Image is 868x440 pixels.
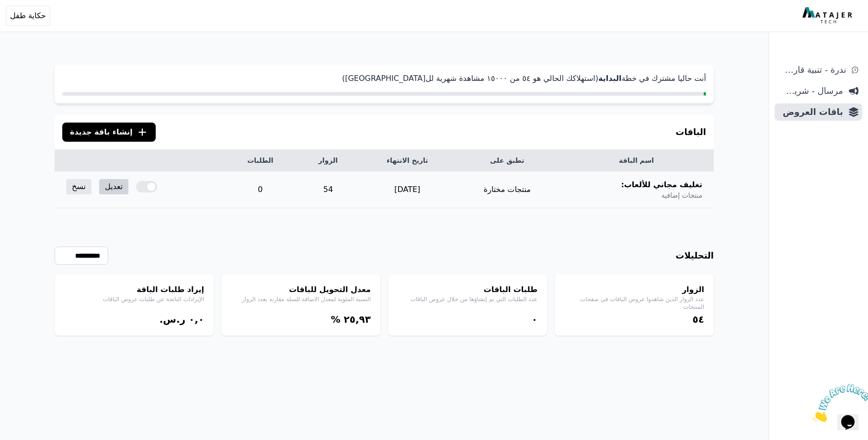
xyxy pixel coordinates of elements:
button: $i18n('chat', 'chat_widget') [10,12,31,29]
td: 54 [297,171,359,208]
img: MatajerTech Logo [802,7,855,24]
th: الزوار [297,150,359,171]
bdi: ٢٥,٩۳ [344,314,371,325]
h4: الزوار [564,284,704,295]
div: ٥٤ [564,313,704,326]
h3: التحليلات [675,249,714,262]
th: تطبق على [455,150,559,171]
th: تاريخ الانتهاء [359,150,455,171]
span: منتجات إضافية [662,191,702,200]
h4: طلبات الباقات [398,284,537,295]
p: عدد الزوار الذين شاهدوا عروض الباقات في صفحات المنتجات [564,295,704,311]
a: نسخ [66,179,91,194]
td: 0 [224,171,297,208]
h4: إيراد طلبات الباقة [64,284,204,295]
th: الطلبات [224,150,297,171]
iframe: chat widget [809,380,868,426]
p: النسبة المئوية لمعدل الاضافة للسلة مقارنة بعدد الزوار [231,295,371,303]
span: تغليف مجاني للألعاب: [621,179,702,191]
span: باقات العروض [778,105,843,119]
p: عدد الطلبات التي تم إنشاؤها من خلال عروض الباقات [398,295,537,303]
span: حكاية طفل [10,10,46,22]
p: الإيرادات الناتجة عن طلبات عروض الباقات [64,295,204,303]
button: حكاية طفل [6,6,50,26]
td: منتجات مختارة [455,171,559,208]
a: تعديل [99,179,128,194]
div: ۰ [398,313,537,326]
span: % [331,314,341,325]
bdi: ۰,۰ [189,314,204,325]
img: الدردشة الملفتة للإنتباه [4,4,63,42]
span: إنشاء باقة جديدة [70,126,133,138]
button: إنشاء باقة جديدة [62,123,156,142]
p: أنت حاليا مشترك في خطة (استهلاكك الحالي هو ٥٤ من ١٥۰۰۰ مشاهدة شهرية لل[GEOGRAPHIC_DATA]) [62,73,706,84]
h3: الباقات [675,125,706,139]
span: ندرة - تنبية قارب علي النفاذ [778,63,846,77]
strong: البداية [598,74,621,83]
td: [DATE] [359,171,455,208]
span: مرسال - شريط دعاية [778,84,843,98]
span: ر.س. [160,314,185,325]
h4: معدل التحويل للباقات [231,284,371,295]
th: اسم الباقة [559,150,714,171]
